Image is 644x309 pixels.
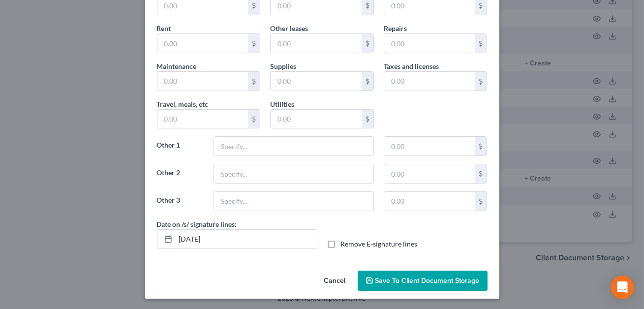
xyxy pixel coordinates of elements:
input: 0.00 [384,137,475,155]
input: 0.00 [384,164,475,183]
label: Repairs [384,23,407,33]
div: $ [362,110,373,128]
input: 0.00 [157,34,248,53]
input: 0.00 [271,110,362,128]
label: Other 1 [152,136,209,164]
div: $ [248,72,260,91]
input: Specify... [214,192,373,211]
input: 0.00 [157,110,248,128]
button: Save to Client Document Storage [358,271,488,291]
div: $ [475,164,487,183]
div: $ [362,72,373,91]
label: Utilities [270,99,294,109]
span: Remove E-signature lines [341,240,418,248]
span: Save to Client Document Storage [375,277,480,285]
button: Cancel [316,272,354,291]
label: Taxes and licenses [384,61,439,71]
label: Other 2 [152,164,209,191]
input: 0.00 [384,34,475,53]
div: $ [248,110,260,128]
label: Supplies [270,61,296,71]
label: Travel, meals, etc [157,99,209,109]
label: Other 3 [152,191,209,219]
input: 0.00 [271,72,362,91]
div: $ [475,137,487,155]
input: 0.00 [384,72,475,91]
div: Open Intercom Messenger [611,276,634,299]
input: Specify... [214,164,373,183]
input: 0.00 [157,72,248,91]
label: Maintenance [157,61,197,71]
input: MM/DD/YYYY [176,230,317,248]
label: Date on /s/ signature lines: [157,219,237,229]
input: Specify... [214,137,373,155]
input: 0.00 [384,192,475,211]
label: Other leases [270,23,308,33]
div: $ [362,34,373,53]
div: $ [248,34,260,53]
div: $ [475,34,487,53]
input: 0.00 [271,34,362,53]
label: Rent [157,23,171,33]
div: $ [475,192,487,211]
div: $ [475,72,487,91]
